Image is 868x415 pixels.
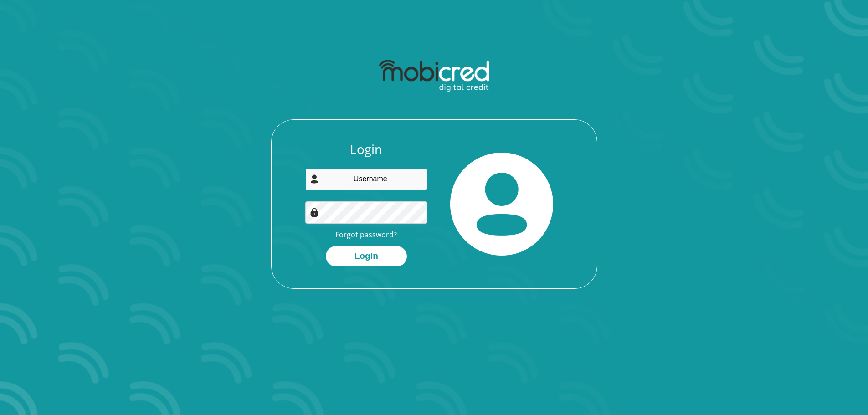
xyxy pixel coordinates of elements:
h3: Login [305,142,427,157]
button: Login [326,246,407,266]
input: Username [305,168,427,190]
img: Image [310,208,319,217]
img: mobicred logo [379,60,489,92]
a: Forgot password? [335,230,397,240]
img: user-icon image [310,174,319,184]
